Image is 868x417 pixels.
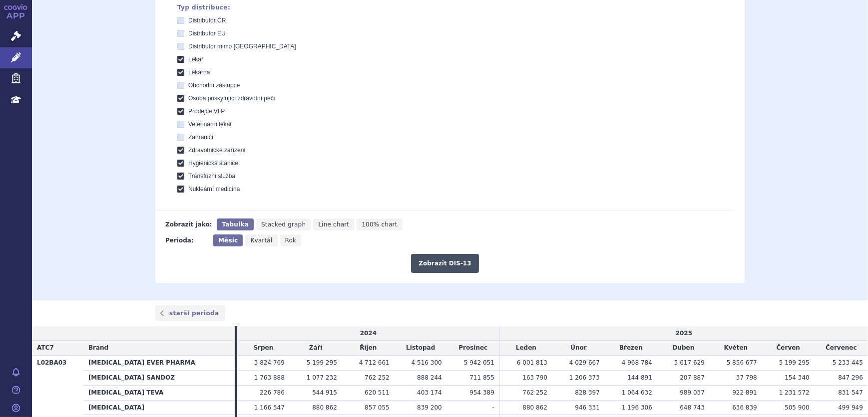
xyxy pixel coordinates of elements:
[362,221,397,228] span: 100% chart
[412,359,442,366] span: 4 516 300
[732,404,757,411] span: 636 839
[569,359,600,366] span: 4 029 667
[492,404,494,411] span: -
[522,374,547,381] span: 163 790
[222,221,248,228] span: Tabulka
[285,237,297,244] span: Rok
[188,95,275,102] span: Osoba poskytující zdravotní péči
[359,359,390,366] span: 4 712 661
[499,326,868,341] td: 2025
[395,341,447,356] td: Listopad
[674,359,705,366] span: 5 617 629
[237,326,500,341] td: 2024
[727,359,757,366] span: 5 856 677
[838,374,863,381] span: 847 296
[83,385,235,400] th: [MEDICAL_DATA] TEVA
[165,218,212,230] div: Zobrazit jako:
[411,254,478,273] button: Zobrazit DIS-13
[254,374,285,381] span: 1 763 888
[254,359,285,366] span: 3 824 769
[447,341,500,356] td: Prosinec
[218,237,238,244] span: Měsíc
[464,359,494,366] span: 5 942 051
[499,341,552,356] td: Leden
[188,30,226,37] span: Distributor EU
[188,147,246,154] span: Zdravotnické zařízení
[605,341,657,356] td: Březen
[417,374,442,381] span: 888 244
[838,389,863,396] span: 831 547
[622,389,652,396] span: 1 064 632
[307,374,337,381] span: 1 077 232
[417,404,442,411] span: 839 200
[365,404,390,411] span: 857 055
[417,389,442,396] span: 403 174
[569,374,600,381] span: 1 206 373
[250,237,272,244] span: Kvartál
[188,160,238,167] span: Hygienická stanice
[365,389,390,396] span: 620 511
[261,221,306,228] span: Stacked graph
[627,374,652,381] span: 144 891
[779,359,810,366] span: 5 199 295
[552,341,605,356] td: Únor
[188,186,240,193] span: Nukleární medicína
[177,4,735,11] div: Typ distribuce:
[188,134,213,141] span: Zahraničí
[736,374,757,381] span: 37 798
[188,17,226,24] span: Distributor ČR
[762,341,815,356] td: Červen
[188,82,240,89] span: Obchodní zástupce
[785,404,810,411] span: 505 900
[318,221,349,228] span: Line chart
[188,69,210,76] span: Lékárna
[732,389,757,396] span: 922 891
[622,359,652,366] span: 4 968 784
[710,341,762,356] td: Květen
[188,173,235,180] span: Transfúzní služba
[833,359,863,366] span: 5 233 445
[469,389,494,396] span: 954 389
[622,404,652,411] span: 1 196 306
[785,374,810,381] span: 154 340
[680,389,705,396] span: 989 037
[188,56,203,63] span: Lékař
[815,341,868,356] td: Červenec
[188,108,225,115] span: Prodejce VLP
[260,389,285,396] span: 226 786
[522,404,547,411] span: 880 862
[83,371,235,386] th: [MEDICAL_DATA] SANDOZ
[312,404,337,411] span: 880 862
[779,389,810,396] span: 1 231 572
[155,305,225,321] a: starší perioda
[83,356,235,371] th: [MEDICAL_DATA] EVER PHARMA
[575,404,600,411] span: 946 331
[517,359,547,366] span: 6 001 813
[254,404,285,411] span: 1 166 547
[469,374,494,381] span: 711 855
[365,374,390,381] span: 762 252
[37,344,54,351] span: ATC7
[83,400,235,415] th: [MEDICAL_DATA]
[237,341,290,356] td: Srpen
[290,341,342,356] td: Září
[88,344,108,351] span: Brand
[188,43,296,50] span: Distributor mimo [GEOGRAPHIC_DATA]
[165,234,208,246] div: Perioda:
[522,389,547,396] span: 762 252
[342,341,395,356] td: Říjen
[838,404,863,411] span: 499 949
[680,404,705,411] span: 648 743
[188,121,232,128] span: Veterinární lékař
[575,389,600,396] span: 828 397
[657,341,710,356] td: Duben
[307,359,337,366] span: 5 199 295
[312,389,337,396] span: 544 915
[680,374,705,381] span: 207 887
